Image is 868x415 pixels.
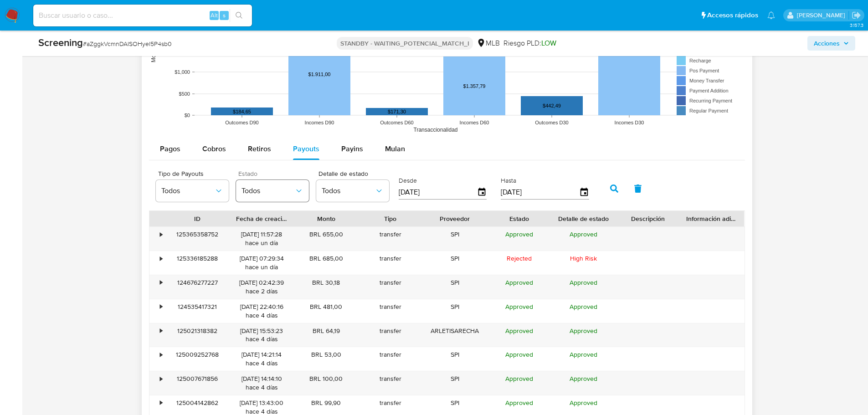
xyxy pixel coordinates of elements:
a: Notificaciones [767,11,775,19]
span: LOW [541,38,556,48]
p: nicolas.tyrkiel@mercadolibre.com [797,11,848,20]
div: MLB [477,38,500,48]
span: Alt [211,11,218,20]
span: # aZggkVcmnDAISOHyel5P4sb0 [83,39,172,48]
button: Acciones [807,36,855,51]
span: s [223,11,226,20]
span: 3.157.3 [850,21,863,29]
input: Buscar usuario o caso... [33,10,252,21]
p: STANDBY - WAITING_POTENCIAL_MATCH_I [337,37,473,50]
span: Accesos rápidos [707,10,758,20]
button: search-icon [230,9,248,22]
span: Acciones [814,36,840,51]
a: Salir [852,10,861,20]
span: Riesgo PLD: [503,38,556,48]
b: Screening [38,35,83,50]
